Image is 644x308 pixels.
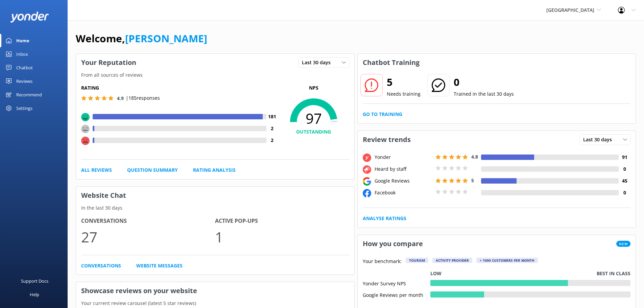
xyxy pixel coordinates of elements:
div: Heard by staff [373,165,434,173]
h5: Rating [81,84,278,92]
a: Go to Training [363,111,402,118]
div: Settings [16,101,32,115]
div: Tourism [406,258,428,263]
span: 4.8 [471,153,478,160]
h3: Showcase reviews on your website [76,282,354,300]
p: Your current review carousel (latest 5 star reviews) [76,300,354,307]
h2: 5 [387,74,421,90]
a: Rating Analysis [193,166,236,174]
h4: 91 [619,153,630,161]
p: Needs training [387,90,421,98]
div: Google Reviews per month [363,291,430,298]
div: Yonder [373,153,434,161]
span: Last 30 days [583,136,616,143]
img: yonder-white-logo.png [10,11,49,23]
p: In the last 30 days [76,204,354,212]
a: All Reviews [81,166,112,174]
p: 27 [81,226,215,248]
div: Chatbot [16,61,33,74]
div: Google Reviews [373,177,434,185]
h2: 0 [454,74,514,90]
p: From all sources of reviews [76,71,354,79]
p: NPS [278,84,349,92]
a: Question Summary [127,166,178,174]
h4: 0 [619,165,630,173]
a: Analyse Ratings [363,215,406,222]
h3: How you compare [358,235,428,253]
span: New [616,241,630,247]
h4: Conversations [81,217,215,226]
span: 5 [471,177,474,184]
h1: Welcome, [76,30,207,47]
span: Last 30 days [302,59,335,66]
div: Facebook [373,189,434,196]
div: Yonder Survey NPS [363,280,430,286]
a: Conversations [81,262,121,269]
a: [PERSON_NAME] [125,31,207,45]
p: Low [430,270,442,277]
h4: 45 [619,177,630,185]
h3: Website Chat [76,187,354,204]
p: Trained in the last 30 days [454,90,514,98]
h4: 2 [266,137,278,144]
h3: Chatbot Training [358,54,425,71]
div: > 1000 customers per month [476,258,538,263]
div: Home [16,34,29,47]
span: 97 [278,110,349,127]
p: | 185 responses [126,94,160,102]
div: Help [30,288,39,301]
p: Best in class [597,270,630,277]
h4: Active Pop-ups [215,217,349,226]
span: [GEOGRAPHIC_DATA] [546,7,594,13]
span: 4.9 [117,95,124,101]
h4: 181 [266,113,278,120]
a: Website Messages [136,262,183,269]
div: Activity Provider [432,258,472,263]
div: Inbox [16,47,28,61]
h3: Review trends [358,131,416,148]
h3: Your Reputation [76,54,141,71]
h4: 0 [619,189,630,196]
div: Recommend [16,88,42,101]
h4: 2 [266,125,278,132]
div: Reviews [16,74,32,88]
div: Support Docs [21,274,48,288]
p: Your benchmark: [363,258,402,266]
h4: OUTSTANDING [278,128,349,136]
p: 1 [215,226,349,248]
